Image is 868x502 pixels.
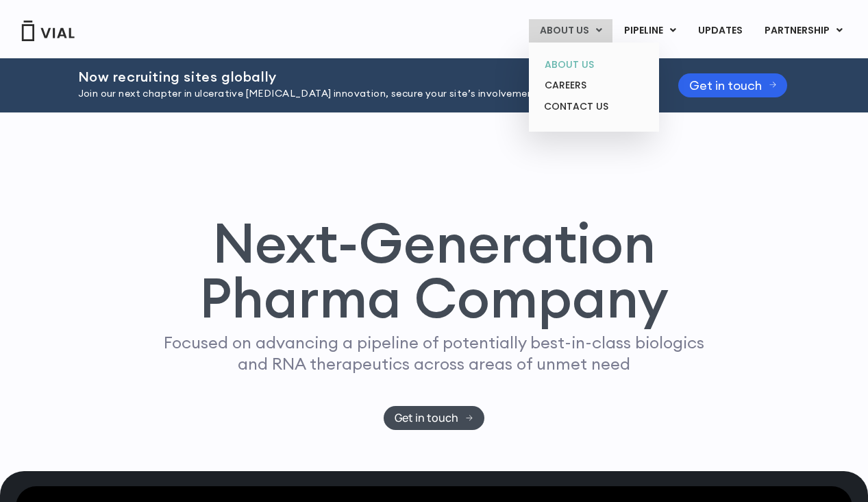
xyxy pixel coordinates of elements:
h1: Next-Generation Pharma Company [138,215,731,325]
img: Vial Logo [21,21,75,41]
a: CAREERS [534,75,654,96]
a: Get in touch [678,73,788,97]
p: Join our next chapter in ulcerative [MEDICAL_DATA] innovation, secure your site’s involvement [DA... [78,86,644,101]
h2: Now recruiting sites globally [78,69,644,84]
span: Get in touch [689,80,762,91]
a: PIPELINEMenu Toggle [613,19,686,43]
a: ABOUT USMenu Toggle [529,19,612,43]
a: Get in touch [384,406,484,430]
a: UPDATES [687,19,753,43]
a: CONTACT US [534,96,654,118]
a: PARTNERSHIPMenu Toggle [754,19,854,43]
span: Get in touch [395,413,458,423]
a: ABOUT US [534,54,654,75]
p: Focused on advancing a pipeline of potentially best-in-class biologics and RNA therapeutics acros... [158,332,710,374]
